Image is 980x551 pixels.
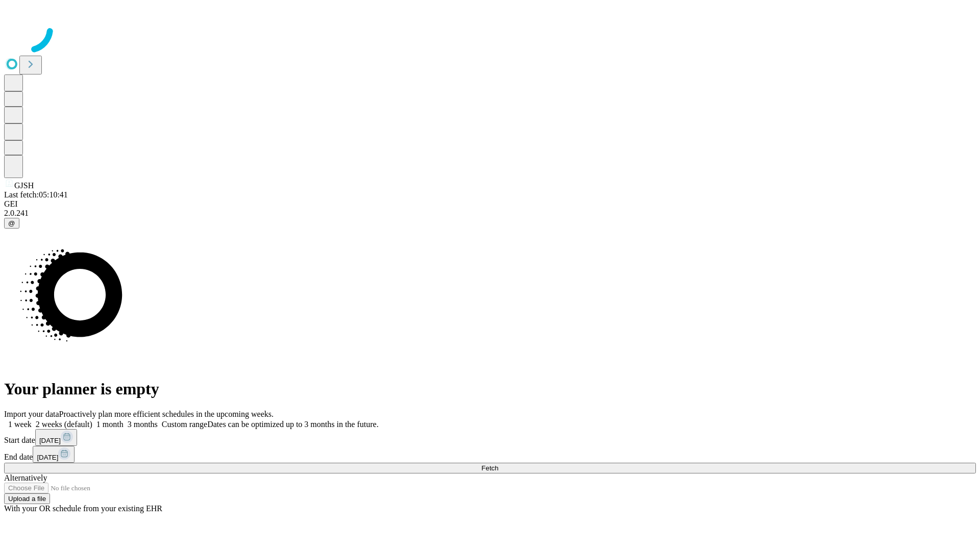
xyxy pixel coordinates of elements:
[39,437,61,444] span: [DATE]
[4,493,50,504] button: Upload a file
[36,420,92,429] span: 2 weeks (default)
[4,504,162,513] span: With your OR schedule from your existing EHR
[128,420,158,429] span: 3 months
[4,429,976,446] div: Start date
[4,199,976,209] div: GEI
[33,446,75,463] button: [DATE]
[4,218,19,229] button: @
[481,464,498,472] span: Fetch
[207,420,378,429] span: Dates can be optimized up to 3 months in the future.
[4,410,59,418] span: Import your data
[59,410,274,418] span: Proactively plan more efficient schedules in the upcoming weeks.
[4,380,976,398] h1: Your planner is empty
[4,190,68,199] span: Last fetch: 05:10:41
[14,181,34,190] span: GJSH
[162,420,207,429] span: Custom range
[4,463,976,473] button: Fetch
[35,429,77,446] button: [DATE]
[8,219,15,227] span: @
[8,420,32,429] span: 1 week
[4,446,976,463] div: End date
[96,420,124,429] span: 1 month
[37,454,58,461] span: [DATE]
[4,473,47,482] span: Alternatively
[4,209,976,218] div: 2.0.241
